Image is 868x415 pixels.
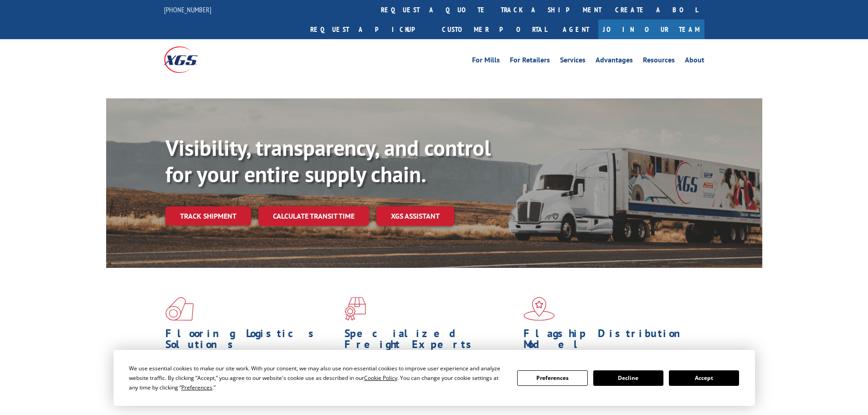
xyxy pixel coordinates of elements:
[165,328,338,354] h1: Flooring Logistics Solutions
[344,297,366,321] img: xgs-icon-focused-on-flooring-red
[524,297,555,321] img: xgs-icon-flagship-distribution-model-red
[113,350,755,406] div: Cookie Consent Prompt
[129,364,506,392] div: We use essential cookies to make our site work. With your consent, we may also use non-essential ...
[364,374,397,382] span: Cookie Policy
[303,20,435,39] a: Request a pickup
[643,56,675,67] a: Resources
[376,206,454,226] a: XGS ASSISTANT
[510,56,550,67] a: For Retailers
[165,297,194,321] img: xgs-icon-total-supply-chain-intelligence-red
[598,20,704,39] a: Join Our Team
[165,133,491,188] b: Visibility, transparency, and control for your entire supply chain.
[517,370,587,386] button: Preferences
[669,370,739,386] button: Accept
[164,5,211,14] a: [PHONE_NUMBER]
[596,56,633,67] a: Advantages
[554,20,598,39] a: Agent
[593,370,663,386] button: Decline
[165,206,251,225] a: Track shipment
[560,56,586,67] a: Services
[435,20,554,39] a: Customer Portal
[524,328,696,354] h1: Flagship Distribution Model
[472,56,500,67] a: For Mills
[344,328,517,354] h1: Specialized Freight Experts
[258,206,369,226] a: Calculate transit time
[181,384,212,391] span: Preferences
[685,56,704,67] a: About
